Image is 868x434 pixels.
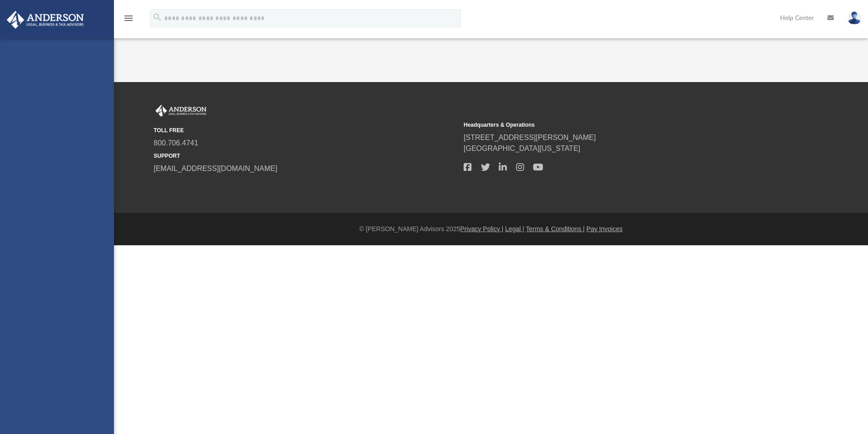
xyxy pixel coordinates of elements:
a: Pay Invoices [586,225,622,232]
img: Anderson Advisors Platinum Portal [154,105,208,117]
div: © [PERSON_NAME] Advisors 2025 [114,224,868,234]
i: search [152,12,162,22]
a: [GEOGRAPHIC_DATA][US_STATE] [464,145,580,152]
a: [STREET_ADDRESS][PERSON_NAME] [464,134,596,141]
img: User Pic [847,11,861,25]
small: Headquarters & Operations [464,121,767,129]
i: menu [123,13,134,24]
a: Legal | [505,225,524,232]
small: SUPPORT [154,152,457,160]
a: menu [123,17,134,24]
a: Terms & Conditions | [526,225,585,232]
a: Privacy Policy | [460,225,504,232]
small: TOLL FREE [154,126,457,134]
a: 800.706.4741 [154,139,198,147]
a: [EMAIL_ADDRESS][DOMAIN_NAME] [154,165,277,172]
img: Anderson Advisors Platinum Portal [4,11,87,29]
